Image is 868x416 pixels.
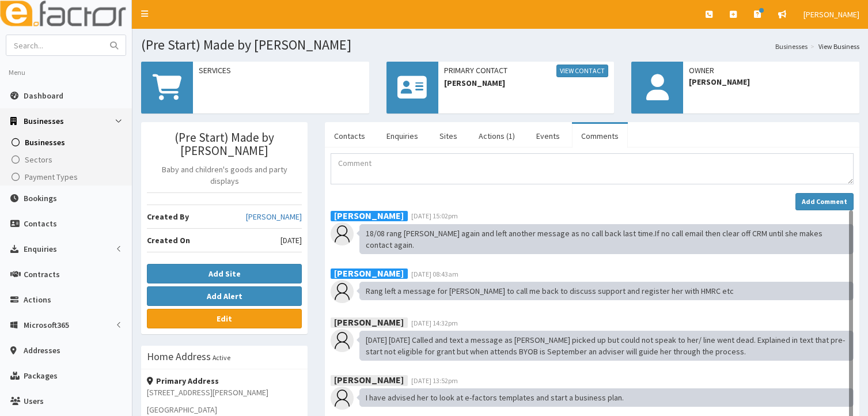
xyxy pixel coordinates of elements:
span: Contacts [24,218,57,229]
a: Events [527,124,569,148]
span: [PERSON_NAME] [444,77,609,89]
b: Created By [147,211,189,222]
b: Add Alert [207,291,242,301]
input: Search... [6,35,103,55]
span: [DATE] 14:32pm [411,319,458,327]
p: [STREET_ADDRESS][PERSON_NAME] [147,387,302,398]
strong: Primary Address [147,376,219,386]
span: [DATE] 13:52pm [411,376,458,385]
a: Edit [147,309,302,328]
span: Enquiries [24,244,57,254]
a: Contacts [325,124,374,148]
a: Actions (1) [469,124,524,148]
li: View Business [808,41,859,51]
div: [DATE] [DATE] Called and text a message as [PERSON_NAME] picked up but could not speak to her/ li... [359,331,854,361]
a: Sectors [3,151,132,168]
a: View Contact [556,65,608,77]
a: Payment Types [3,168,132,186]
span: [DATE] [281,235,302,246]
span: Microsoft365 [24,320,69,330]
b: [PERSON_NAME] [334,209,404,221]
button: Add Alert [147,286,302,306]
b: Add Site [209,268,241,279]
span: Payment Types [25,172,78,182]
span: Bookings [24,193,57,203]
span: [PERSON_NAME] [803,9,859,20]
span: Packages [24,370,58,381]
h3: (Pre Start) Made by [PERSON_NAME] [147,131,302,157]
button: Add Comment [795,193,854,210]
b: [PERSON_NAME] [334,374,404,385]
small: Active [213,353,230,362]
p: [GEOGRAPHIC_DATA] [147,404,302,415]
span: Businesses [25,137,65,148]
span: Sectors [25,154,52,165]
a: Comments [572,124,628,148]
b: Edit [217,313,232,324]
div: 18/08 rang [PERSON_NAME] again and left another message as no call back last time.If no call emai... [359,224,854,254]
textarea: Comment [331,153,854,184]
span: Actions [24,294,51,305]
span: Contracts [24,269,60,279]
a: [PERSON_NAME] [246,211,302,222]
span: [DATE] 15:02pm [411,211,458,220]
a: Businesses [775,41,808,51]
span: Dashboard [24,90,63,101]
a: Sites [430,124,467,148]
b: Created On [147,235,190,245]
span: [DATE] 08:43am [411,270,458,278]
span: Services [199,65,363,76]
span: Primary Contact [444,65,609,77]
strong: Add Comment [802,197,847,206]
h3: Home Address [147,351,211,362]
span: Addresses [24,345,60,356]
a: Enquiries [377,124,427,148]
span: [PERSON_NAME] [689,76,854,88]
span: Users [24,396,44,406]
span: Businesses [24,116,64,126]
a: Businesses [3,134,132,151]
b: [PERSON_NAME] [334,267,404,279]
p: Baby and children's goods and party displays [147,164,302,187]
div: I have advised her to look at e-factors templates and start a business plan. [359,388,854,407]
h1: (Pre Start) Made by [PERSON_NAME] [141,37,859,52]
b: [PERSON_NAME] [334,316,404,328]
span: Owner [689,65,854,76]
div: Rang left a message for [PERSON_NAME] to call me back to discuss support and register her with HM... [359,282,854,300]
